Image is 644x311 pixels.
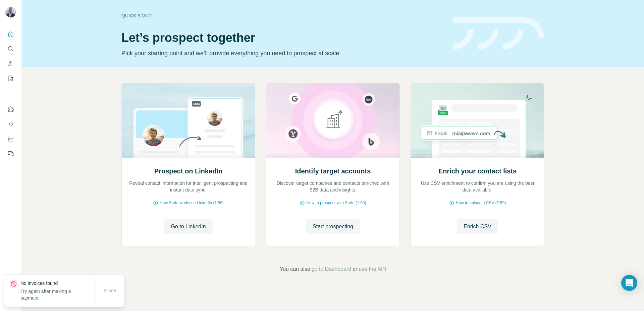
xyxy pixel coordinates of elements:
button: Enrich CSV [457,219,498,234]
button: Search [5,43,16,55]
h2: Prospect on LinkedIn [154,166,222,176]
span: Enrich CSV [464,223,491,231]
button: Close [100,285,121,297]
h2: Enrich your contact lists [438,166,517,176]
img: Enrich your contact lists [411,83,544,158]
p: No invoices found [20,280,96,287]
span: Go to LinkedIn [171,223,206,231]
button: Use Surfe API [5,118,16,130]
img: Prospect on LinkedIn [121,83,255,158]
button: Dashboard [5,133,16,145]
button: Quick start [5,28,16,40]
div: Quick start [121,12,445,19]
span: Close [104,287,116,294]
button: Start prospecting [306,219,360,234]
button: My lists [5,72,16,84]
p: Pick your starting point and we’ll provide everything you need to prospect at scale. [121,49,445,58]
button: Feedback [5,148,16,160]
span: You can also [280,265,310,273]
span: How to upload a CSV (2:59) [456,200,506,206]
button: Go to LinkedIn [164,219,212,234]
span: How Surfe works on LinkedIn (1:58) [160,200,224,206]
img: Identify target accounts [266,83,400,158]
p: Try again after making a payment [20,288,96,301]
p: Discover target companies and contacts enriched with B2B data and insights. [273,180,393,193]
span: Start prospecting [313,223,353,231]
span: or [353,265,357,273]
h1: Let’s prospect together [121,31,445,45]
img: banner [453,17,544,50]
p: Use CSV enrichment to confirm you are using the best data available. [418,180,537,193]
button: use the API [359,265,386,273]
p: Reveal contact information for intelligent prospecting and instant data sync. [128,180,248,193]
h2: Identify target accounts [295,166,371,176]
div: Open Intercom Messenger [621,275,637,291]
span: How to prospect with Surfe (1:30) [306,200,366,206]
button: Enrich CSV [5,58,16,70]
button: go to Dashboard [312,265,351,273]
img: Avatar [5,7,16,17]
button: Use Surfe on LinkedIn [5,103,16,115]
